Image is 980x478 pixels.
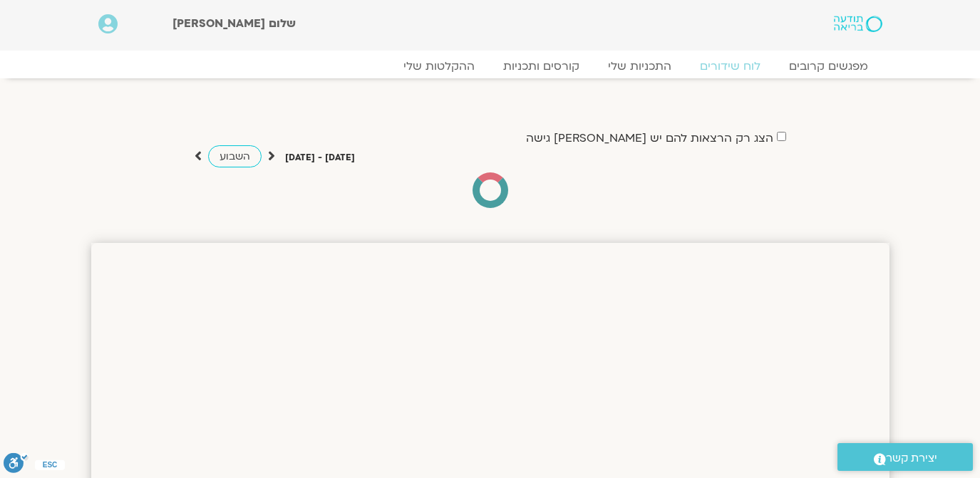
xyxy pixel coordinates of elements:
label: הצג רק הרצאות להם יש [PERSON_NAME] גישה [526,132,773,145]
a: לוח שידורים [686,59,775,73]
a: מפגשים קרובים [775,59,882,73]
a: השבוע [208,145,262,167]
p: [DATE] - [DATE] [285,150,355,165]
span: השבוע [220,150,250,163]
a: קורסים ותכניות [489,59,594,73]
a: יצירת קשר [837,443,973,471]
a: התכניות שלי [594,59,686,73]
span: יצירת קשר [886,449,937,468]
span: שלום [PERSON_NAME] [172,16,296,31]
a: ההקלטות שלי [389,59,489,73]
nav: Menu [98,59,882,73]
